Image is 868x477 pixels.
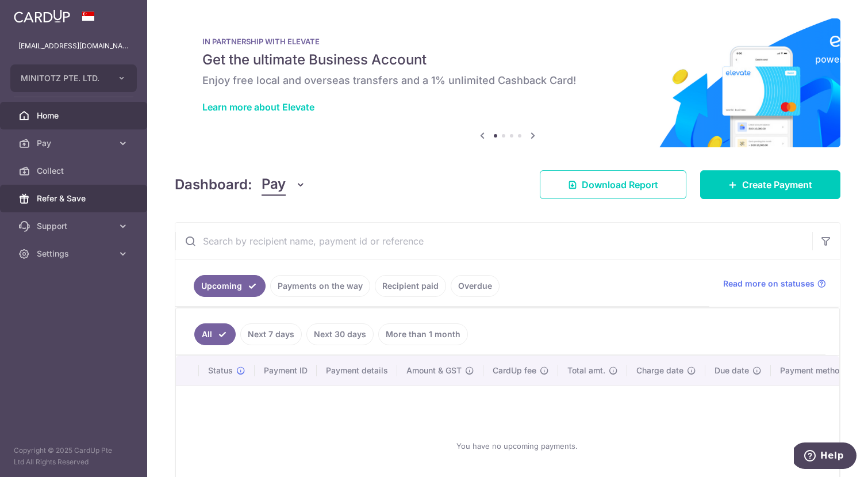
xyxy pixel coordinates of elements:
span: Due date [715,365,749,376]
a: Learn more about Elevate [202,101,314,113]
button: Pay [262,174,306,196]
span: Settings [37,248,113,260]
span: Pay [37,138,113,149]
input: Search by recipient name, payment id or reference [175,223,812,260]
a: Read more on statuses [723,278,826,289]
span: Collect [37,165,113,177]
h4: Dashboard: [175,174,252,195]
span: MINITOTZ PTE. LTD. [21,72,106,84]
p: [EMAIL_ADDRESS][DOMAIN_NAME] [18,40,129,52]
span: Create Payment [742,178,812,192]
a: Overdue [451,275,500,297]
p: IN PARTNERSHIP WITH ELEVATE [202,37,813,46]
span: Charge date [636,365,683,376]
span: CardUp fee [493,365,536,376]
th: Payment details [317,356,397,386]
h5: Get the ultimate Business Account [202,51,813,69]
a: All [194,323,236,345]
span: Refer & Save [37,193,113,204]
a: Payments on the way [270,275,370,297]
a: Create Payment [700,170,840,199]
a: Next 7 days [240,323,302,345]
span: Status [208,365,233,376]
th: Payment ID [255,356,317,386]
h6: Enjoy free local and overseas transfers and a 1% unlimited Cashback Card! [202,74,813,87]
a: Next 30 days [306,323,374,345]
button: MINITOTZ PTE. LTD. [10,64,137,92]
img: CardUp [14,9,70,23]
span: Support [37,220,113,232]
th: Payment method [771,356,858,386]
span: Download Report [582,178,658,192]
a: More than 1 month [378,323,468,345]
iframe: Opens a widget where you can find more information [794,442,857,471]
span: Total amt. [567,365,605,376]
span: Read more on statuses [723,278,815,289]
a: Upcoming [194,275,266,297]
a: Recipient paid [375,275,446,297]
span: Home [37,110,113,121]
img: Renovation banner [175,18,840,147]
span: Amount & GST [406,365,462,376]
span: Pay [262,174,286,196]
a: Download Report [540,170,686,199]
